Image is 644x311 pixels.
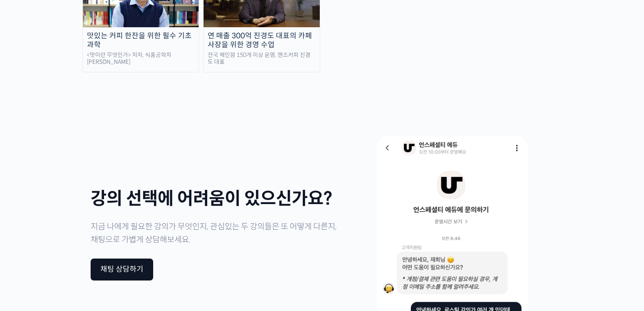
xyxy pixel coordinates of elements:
[100,265,143,274] div: 채팅 상담하기
[83,52,199,66] div: <맛이란 무엇인가> 저자, 식품공학자 [PERSON_NAME]
[204,31,320,50] div: 연 매출 300억 진경도 대표의 카페 사장을 위한 경영 수업
[91,220,339,246] p: 지금 나에게 필요한 강의가 무엇인지, 관심있는 두 강의들은 또 어떻게 다른지, 채팅으로 가볍게 상담해보세요.
[54,244,105,264] a: 대화
[74,256,84,263] span: 대화
[26,256,30,262] span: 홈
[83,31,199,50] div: 맛있는 커피 한잔을 위한 필수 기초 과학
[126,256,135,262] span: 설정
[204,52,320,66] div: 전국 체인점 150개 이상 운영, 핸즈커피 진경도 대표
[105,244,156,264] a: 설정
[91,189,339,208] h1: 강의 선택에 어려움이 있으신가요?
[2,244,54,264] a: 홈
